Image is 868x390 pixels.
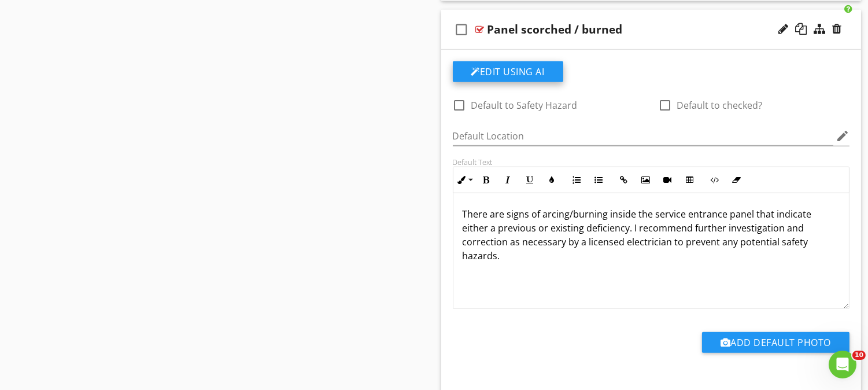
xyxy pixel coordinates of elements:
[657,169,679,191] button: Insert Video
[704,169,726,191] button: Code View
[453,157,850,167] div: Default Text
[852,351,866,360] span: 10
[519,169,541,191] button: Underline (Ctrl+U)
[541,169,563,191] button: Colors
[829,351,856,378] iframe: Intercom live chat
[702,332,849,353] button: Add Default Photo
[635,169,657,191] button: Insert Image (Ctrl+P)
[453,169,475,191] button: Inline Style
[677,100,762,111] label: Default to checked?
[487,23,623,36] div: Panel scorched / burned
[679,169,701,191] button: Insert Table
[471,100,578,111] label: Default to Safety Hazard
[566,169,588,191] button: Ordered List
[726,169,748,191] button: Clear Formatting
[453,61,563,82] button: Edit Using AI
[453,127,834,146] input: Default Location
[475,169,497,191] button: Bold (Ctrl+B)
[836,129,849,143] i: edit
[613,169,635,191] button: Insert Link (Ctrl+K)
[463,207,840,263] p: There are signs of arcing/burning inside the service entrance panel that indicate either a previo...
[453,16,471,43] i: check_box_outline_blank
[497,169,519,191] button: Italic (Ctrl+I)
